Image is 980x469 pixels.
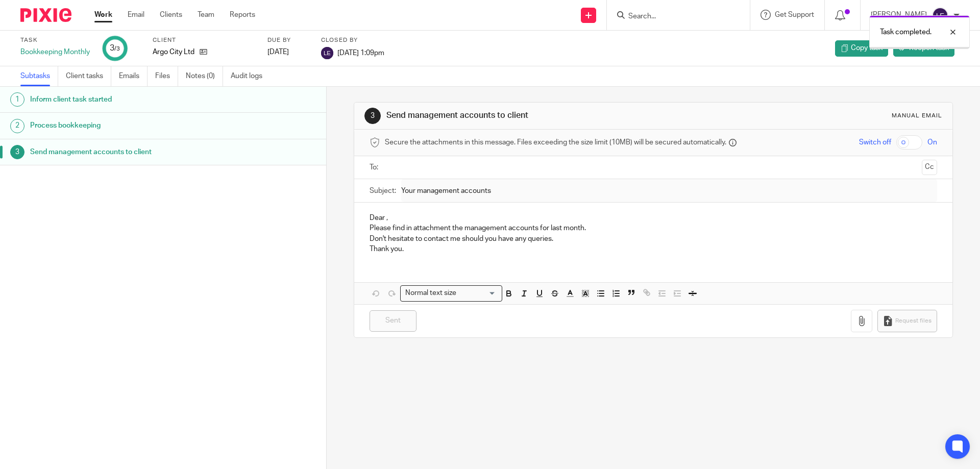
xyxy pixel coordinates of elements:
div: Bookkeeping Monthly [20,47,90,57]
img: svg%3E [321,47,333,59]
h1: Inform client task started [30,92,221,107]
a: Client tasks [66,66,111,86]
a: Files [155,66,178,86]
input: Sent [370,310,416,332]
a: Clients [160,10,182,20]
label: Closed by [321,36,384,44]
a: Work [94,10,112,20]
a: Emails [119,66,148,86]
input: Search for option [459,288,496,299]
p: Task completed. [880,27,932,37]
h1: Send management accounts to client [30,144,221,160]
button: Request files [877,310,937,333]
p: Dear , [370,213,937,223]
img: Pixie [20,8,71,22]
small: /3 [114,46,120,52]
div: [DATE] [267,47,308,57]
a: Subtasks [20,66,58,86]
div: 1 [10,92,24,107]
a: Team [198,10,214,20]
span: On [927,137,937,147]
label: To: [370,162,381,172]
div: Manual email [892,112,942,120]
span: Secure the attachments in this message. Files exceeding the size limit (10MB) will be secured aut... [385,137,726,147]
span: Request files [895,317,932,325]
label: Due by [267,36,308,44]
p: Don't hesitate to contact me should you have any queries. [370,234,937,244]
p: Argo City Ltd [153,47,194,57]
span: [DATE] 1:09pm [337,49,384,56]
img: svg%3E [932,7,948,23]
div: 2 [10,119,24,133]
a: Reports [230,10,255,20]
a: Notes (0) [186,66,223,86]
h1: Send management accounts to client [386,110,675,121]
div: 3 [10,145,24,159]
div: 3 [364,108,381,124]
div: 3 [110,42,120,54]
a: Audit logs [231,66,270,86]
label: Subject: [370,186,396,196]
p: Please find in attachment the management accounts for last month. [370,223,937,233]
span: Switch off [859,137,891,147]
label: Task [20,36,90,44]
button: Cc [922,160,937,175]
div: Search for option [400,285,502,301]
span: Normal text size [403,288,458,299]
label: Client [153,36,255,44]
p: Thank you. [370,244,937,254]
h1: Process bookkeeping [30,118,221,133]
a: Email [128,10,144,20]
